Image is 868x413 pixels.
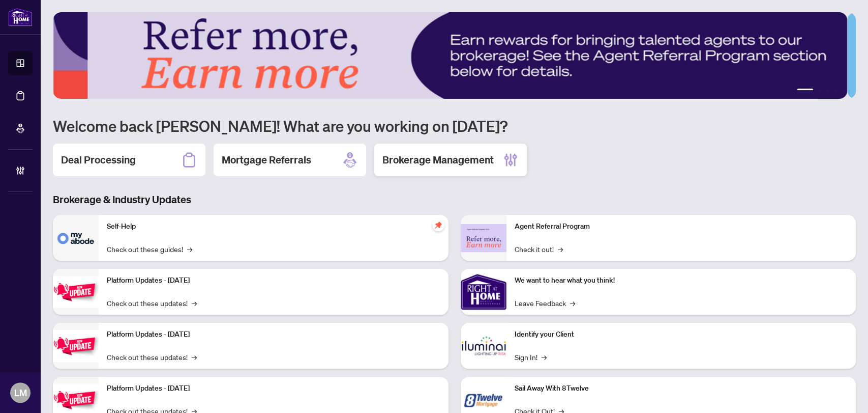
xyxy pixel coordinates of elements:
img: Platform Updates - July 8, 2025 [53,330,99,362]
h2: Deal Processing [61,153,136,167]
h2: Mortgage Referrals [222,153,311,167]
span: LM [14,386,27,400]
img: Slide 0 [53,12,847,99]
p: Agent Referral Program [515,221,848,232]
p: We want to hear what you think! [515,275,848,286]
img: We want to hear what you think! [461,269,506,315]
a: Check it out!→ [515,243,563,255]
a: Check out these guides!→ [107,243,192,255]
span: → [570,297,575,309]
button: Open asap [827,377,858,408]
span: → [192,351,197,363]
a: Check out these updates!→ [107,297,197,309]
span: → [558,243,563,255]
button: 5 [842,89,846,93]
p: Platform Updates - [DATE] [107,275,440,286]
span: → [187,243,192,255]
img: Agent Referral Program [461,224,506,252]
p: Sail Away With 8Twelve [515,383,848,394]
button: 1 [797,89,813,93]
span: pushpin [432,219,444,231]
button: 2 [817,89,821,93]
p: Platform Updates - [DATE] [107,383,440,394]
h1: Welcome back [PERSON_NAME]! What are you working on [DATE]? [53,116,856,135]
p: Self-Help [107,221,440,232]
a: Check out these updates!→ [107,351,197,363]
img: Platform Updates - July 21, 2025 [53,276,99,308]
span: → [542,351,547,363]
button: 4 [833,89,837,93]
img: Identify your Client [461,323,506,369]
a: Leave Feedback→ [515,297,575,309]
button: 3 [825,89,829,93]
h3: Brokerage & Industry Updates [53,192,856,207]
h2: Brokerage Management [382,153,494,167]
p: Platform Updates - [DATE] [107,329,440,340]
span: → [192,297,197,309]
p: Identify your Client [515,329,848,340]
a: Sign In!→ [515,351,547,363]
img: logo [8,8,33,26]
img: Self-Help [53,215,99,261]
